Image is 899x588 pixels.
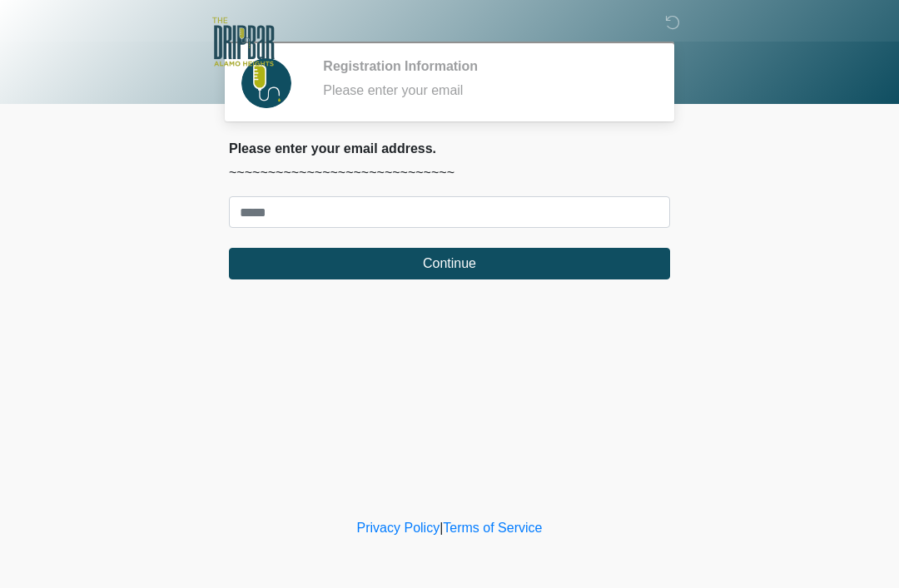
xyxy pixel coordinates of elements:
a: Privacy Policy [357,521,440,535]
a: Terms of Service [443,521,542,535]
img: The DRIPBaR - Alamo Heights Logo [212,12,275,72]
a: | [440,521,443,535]
h2: Please enter your email address. [229,141,670,156]
div: Please enter your email [323,81,645,101]
button: Continue [229,248,670,279]
p: ~~~~~~~~~~~~~~~~~~~~~~~~~~~~~ [229,163,670,183]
